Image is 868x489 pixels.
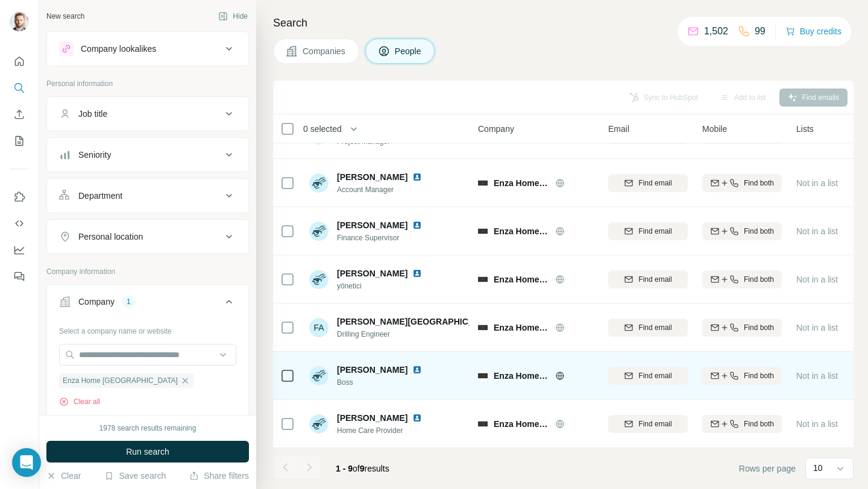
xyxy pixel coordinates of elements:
[813,462,823,474] p: 10
[353,464,360,473] span: of
[46,441,249,463] button: Run search
[744,322,774,333] span: Find both
[104,470,166,482] button: Save search
[78,296,115,308] div: Company
[273,14,854,31] h4: Search
[309,366,329,385] img: Avatar
[755,24,766,39] p: 99
[796,275,838,284] span: Not in a list
[46,266,249,277] p: Company information
[10,51,29,72] button: Quick start
[744,274,774,285] span: Find both
[478,226,488,236] img: Logo of Enza Home UAE
[744,419,774,429] span: Find both
[494,177,549,189] span: Enza Home [GEOGRAPHIC_DATA]
[337,329,470,340] span: Drilling Engineer
[638,419,671,429] span: Find email
[796,419,838,429] span: Not in a list
[608,367,688,385] button: Find email
[494,273,549,285] span: Enza Home [GEOGRAPHIC_DATA]
[47,222,248,251] button: Personal location
[796,178,838,188] span: Not in a list
[412,172,422,182] img: LinkedIn logo
[739,463,796,475] span: Rows per page
[210,7,256,25] button: Hide
[78,149,111,161] div: Seniority
[412,413,422,423] img: LinkedIn logo
[47,140,248,169] button: Seniority
[412,269,422,278] img: LinkedIn logo
[337,281,436,291] span: yönetici
[608,270,688,288] button: Find email
[638,226,671,237] span: Find email
[494,418,549,430] span: Enza Home [GEOGRAPHIC_DATA]
[478,323,488,332] img: Logo of Enza Home UAE
[303,45,347,57] span: Companies
[478,371,488,381] img: Logo of Enza Home UAE
[608,415,688,433] button: Find email
[478,178,488,188] img: Logo of Enza Home UAE
[702,174,782,192] button: Find both
[46,78,249,89] p: Personal information
[336,464,353,473] span: 1 - 9
[494,370,549,382] span: Enza Home [GEOGRAPHIC_DATA]
[638,274,671,285] span: Find email
[337,232,436,243] span: Finance Supervisor
[494,322,549,334] span: Enza Home [GEOGRAPHIC_DATA]
[81,43,156,55] div: Company lookalikes
[337,219,407,231] span: [PERSON_NAME]
[702,123,727,135] span: Mobile
[47,181,248,210] button: Department
[638,178,671,188] span: Find email
[395,45,423,57] span: People
[702,270,782,288] button: Find both
[309,414,329,434] img: Avatar
[412,220,422,230] img: LinkedIn logo
[309,222,329,241] img: Avatar
[337,412,407,424] span: [PERSON_NAME]
[10,213,29,234] button: Use Surfe API
[494,225,549,237] span: Enza Home [GEOGRAPHIC_DATA]
[337,316,498,328] span: [PERSON_NAME][GEOGRAPHIC_DATA]
[46,11,84,22] div: New search
[47,34,248,63] button: Company lookalikes
[63,375,178,386] span: Enza Home [GEOGRAPHIC_DATA]
[608,174,688,192] button: Find email
[702,319,782,337] button: Find both
[337,171,407,183] span: [PERSON_NAME]
[10,186,29,208] button: Use Surfe on LinkedIn
[478,419,488,429] img: Logo of Enza Home UAE
[126,446,169,458] span: Run search
[99,423,197,434] div: 1978 search results remaining
[702,415,782,433] button: Find both
[702,367,782,385] button: Find both
[10,130,29,152] button: My lists
[704,24,728,39] p: 1,502
[744,178,774,188] span: Find both
[608,123,629,135] span: Email
[59,321,236,337] div: Select a company name or website
[478,123,514,135] span: Company
[309,318,329,337] div: FA
[337,267,407,279] span: [PERSON_NAME]
[412,365,422,375] img: LinkedIn logo
[638,322,671,333] span: Find email
[303,123,342,135] span: 0 selected
[744,226,774,237] span: Find both
[47,287,248,321] button: Company1
[10,77,29,99] button: Search
[10,239,29,261] button: Dashboard
[309,173,329,193] img: Avatar
[189,470,249,482] button: Share filters
[608,222,688,240] button: Find email
[10,12,29,31] img: Avatar
[796,123,814,135] span: Lists
[78,108,107,120] div: Job title
[122,296,136,307] div: 1
[796,371,838,381] span: Not in a list
[337,377,436,388] span: Boss
[337,364,407,376] span: [PERSON_NAME]
[336,464,389,473] span: results
[10,266,29,287] button: Feedback
[478,275,488,284] img: Logo of Enza Home UAE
